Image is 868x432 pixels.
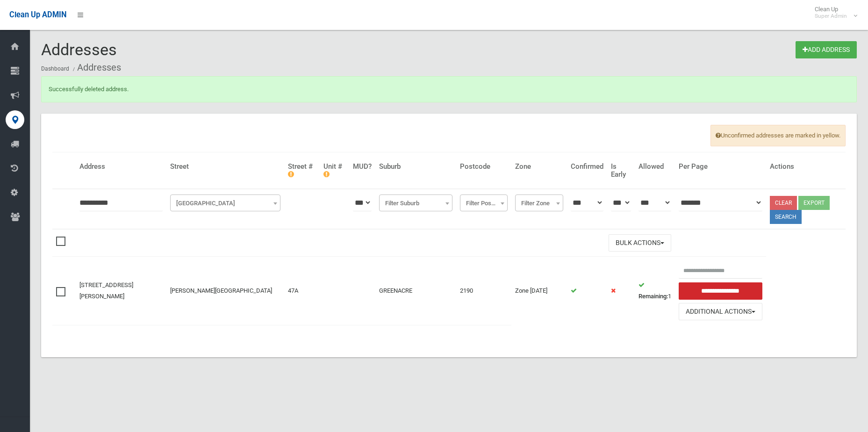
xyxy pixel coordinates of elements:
[770,196,797,210] a: Clear
[172,197,279,210] span: Filter Street
[571,163,603,171] h4: Confirmed
[9,10,66,19] span: Clean Up ADMIN
[635,257,675,325] td: 1
[381,197,451,210] span: Filter Suburb
[379,163,453,171] h4: Suburb
[79,281,133,300] a: [STREET_ADDRESS][PERSON_NAME]
[460,194,508,211] span: Filter Postcode
[770,163,842,171] h4: Actions
[288,163,316,178] h4: Street #
[609,234,671,252] button: Bulk Actions
[41,40,117,59] span: Addresses
[460,163,508,171] h4: Postcode
[456,257,511,325] td: 2190
[323,163,345,178] h4: Unit #
[517,197,561,210] span: Filter Zone
[679,303,763,320] button: Additional Actions
[71,59,121,76] li: Addresses
[379,194,453,211] span: Filter Suburb
[170,163,281,171] h4: Street
[353,163,372,171] h4: MUD?
[710,125,846,146] span: Unconfirmed addresses are marked in yellow.
[770,210,802,224] button: Search
[679,163,763,171] h4: Per Page
[638,293,668,300] strong: Remaining:
[515,194,563,211] span: Filter Zone
[815,13,847,20] small: Super Admin
[79,163,163,171] h4: Address
[41,65,69,72] a: Dashboard
[511,257,567,325] td: Zone [DATE]
[41,76,857,102] div: Successfully deleted address.
[170,194,281,211] span: Filter Street
[166,257,285,325] td: [PERSON_NAME][GEOGRAPHIC_DATA]
[810,6,856,20] span: Clean Up
[375,257,457,325] td: GREENACRE
[798,196,830,210] button: Export
[515,163,563,171] h4: Zone
[462,197,505,210] span: Filter Postcode
[796,41,857,58] a: Add Address
[284,257,320,325] td: 47A
[638,163,671,171] h4: Allowed
[611,163,631,178] h4: Is Early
